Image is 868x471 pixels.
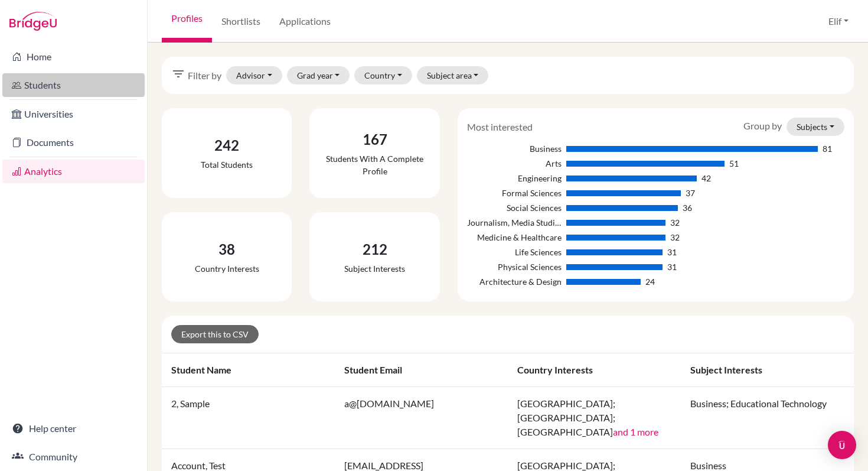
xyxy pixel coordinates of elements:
[467,172,562,184] div: Engineering
[2,45,145,69] a: Home
[667,246,677,258] div: 31
[467,261,562,273] div: Physical Sciences
[417,66,489,85] button: Subject area
[226,66,282,85] button: Advisor
[201,158,253,171] div: Total students
[467,231,562,243] div: Medicine & Healthcare
[319,152,430,177] div: Students with a complete profile
[287,66,350,85] button: Grad year
[613,425,658,439] button: and 1 more
[467,157,562,170] div: Arts
[2,160,145,183] a: Analytics
[171,325,259,343] a: Export this to CSV
[201,135,253,156] div: 242
[683,202,692,214] div: 36
[686,187,695,199] div: 37
[823,142,832,155] div: 81
[171,67,185,81] i: filter_list
[9,12,57,31] img: Bridge-U
[681,387,854,449] td: Business; Educational Technology
[344,262,405,275] div: Subject interests
[729,157,739,170] div: 51
[467,216,562,229] div: Journalism, Media Studies & Communication
[735,118,853,136] div: Group by
[195,239,259,260] div: 38
[670,231,680,243] div: 32
[508,353,681,387] th: Country interests
[2,102,145,126] a: Universities
[162,387,335,449] td: 2, Sample
[188,69,221,83] span: Filter by
[195,262,259,275] div: Country interests
[2,131,145,154] a: Documents
[2,417,145,440] a: Help center
[2,445,145,469] a: Community
[335,353,508,387] th: Student email
[344,239,405,260] div: 212
[508,387,681,449] td: [GEOGRAPHIC_DATA]; [GEOGRAPHIC_DATA]; [GEOGRAPHIC_DATA]
[467,187,562,199] div: Formal Sciences
[467,142,562,155] div: Business
[787,118,844,136] button: Subjects
[681,353,854,387] th: Subject interests
[645,275,655,288] div: 24
[335,387,508,449] td: a@[DOMAIN_NAME]
[467,275,562,288] div: Architecture & Design
[458,120,541,134] div: Most interested
[467,202,562,214] div: Social Sciences
[828,431,856,459] div: Open Intercom Messenger
[667,261,677,273] div: 31
[823,10,854,33] button: Elif
[701,172,711,184] div: 42
[319,129,430,150] div: 167
[467,246,562,258] div: Life Sciences
[2,73,145,97] a: Students
[162,353,335,387] th: Student name
[354,66,412,85] button: Country
[670,216,680,229] div: 32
